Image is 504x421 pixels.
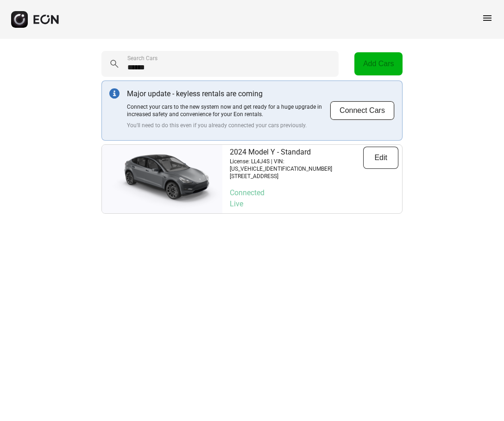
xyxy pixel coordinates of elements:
p: License: LL4J4S | VIN: [US_VEHICLE_IDENTIFICATION_NUMBER] [230,158,363,173]
p: Major update - keyless rentals are coming [127,88,330,99]
p: Connected [230,187,398,198]
img: info [109,88,120,99]
button: Edit [363,147,398,169]
label: Search Cars [127,55,157,62]
p: Connect your cars to the new system now and get ready for a huge upgrade in increased safety and ... [127,103,330,118]
button: Connect Cars [330,101,395,120]
p: You'll need to do this even if you already connected your cars previously. [127,122,330,129]
p: 2024 Model Y - Standard [230,147,363,158]
img: car [102,149,222,209]
p: Live [230,198,398,210]
span: menu [482,12,493,24]
p: [STREET_ADDRESS] [230,173,363,180]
